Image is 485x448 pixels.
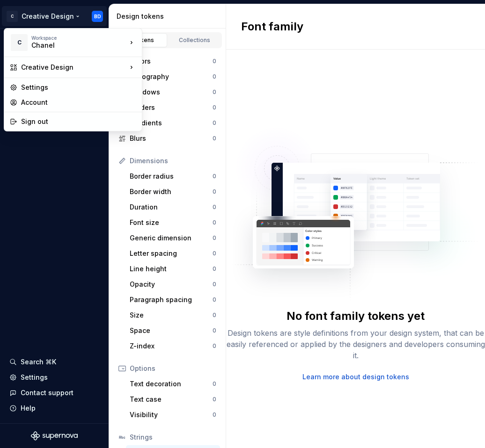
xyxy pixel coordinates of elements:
[21,63,127,72] div: Creative Design
[21,83,136,92] div: Settings
[21,98,136,107] div: Account
[21,117,136,126] div: Sign out
[31,41,111,50] div: Chanel
[11,34,28,51] div: C
[31,35,127,41] div: Workspace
